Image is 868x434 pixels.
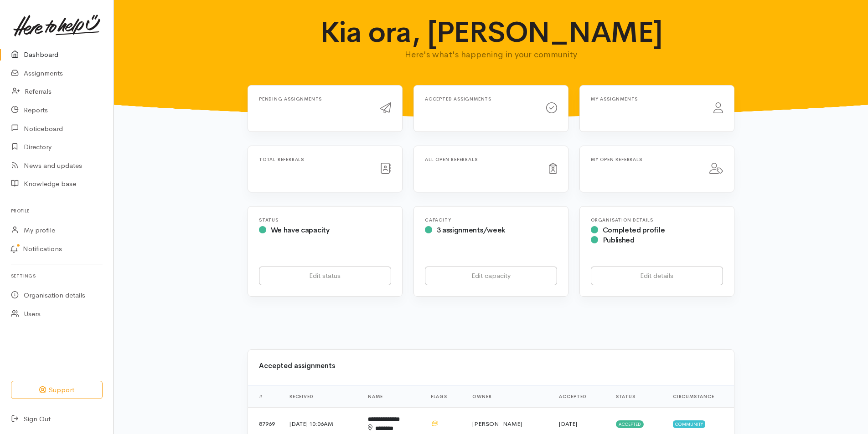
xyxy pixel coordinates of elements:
[425,267,557,285] a: Edit capacity
[271,225,330,235] span: We have capacity
[591,157,698,162] h6: My open referrals
[591,217,723,222] h6: Organisation Details
[259,217,391,222] h6: Status
[552,386,608,408] th: Accepted
[603,235,635,245] span: Published
[666,386,734,408] th: Circumstance
[314,48,669,61] p: Here's what's happening in your community
[425,96,535,101] h6: Accepted assignments
[425,217,557,222] h6: Capacity
[591,96,703,101] h6: My assignments
[425,157,538,162] h6: All open referrals
[11,270,103,282] h6: Settings
[609,386,666,408] th: Status
[603,225,665,235] span: Completed profile
[437,225,505,235] span: 3 assignments/week
[282,386,361,408] th: Received
[465,386,552,408] th: Owner
[259,96,369,101] h6: Pending assignments
[616,420,644,428] span: Accepted
[11,205,103,217] h6: Profile
[559,420,577,428] time: [DATE]
[673,420,705,428] span: Community
[591,267,723,285] a: Edit details
[259,157,369,162] h6: Total referrals
[361,386,423,408] th: Name
[259,361,335,370] b: Accepted assignments
[424,386,465,408] th: Flags
[314,16,669,48] h1: Kia ora, [PERSON_NAME]
[11,381,103,399] button: Support
[259,267,391,285] a: Edit status
[248,386,282,408] th: #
